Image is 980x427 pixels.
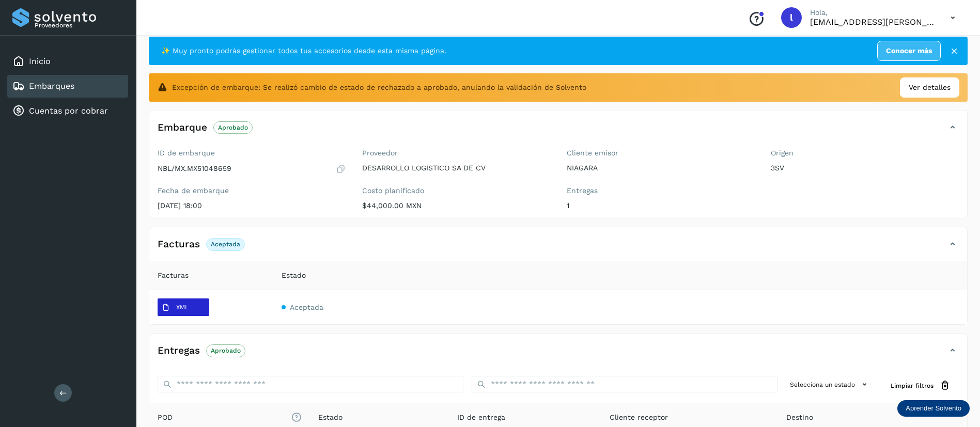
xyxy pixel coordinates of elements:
[158,122,207,134] h4: Embarque
[29,81,74,91] a: Embarques
[29,106,108,116] a: Cuentas por cobrar
[176,304,189,311] p: XML
[771,149,959,157] label: Origen
[211,347,241,354] p: Aprobado
[35,22,124,29] p: Proveedores
[7,50,128,73] div: Inicio
[610,412,668,423] span: Cliente receptor
[567,164,755,172] p: NIAGARA
[149,119,967,145] div: EmbarqueAprobado
[282,270,306,281] span: Estado
[290,303,323,311] span: Aceptada
[897,400,970,417] div: Aprender Solvento
[891,381,934,390] span: Limpiar filtros
[149,235,967,261] div: FacturasAceptada
[158,164,231,173] p: NBL/MX.MX51048659
[158,270,189,281] span: Facturas
[457,412,505,423] span: ID de entrega
[567,201,755,210] p: 1
[7,100,128,122] div: Cuentas por cobrar
[158,239,200,250] h4: Facturas
[786,376,874,393] button: Selecciona un estado
[786,412,813,423] span: Destino
[567,186,755,195] label: Entregas
[149,342,967,368] div: EntregasAprobado
[882,376,959,395] button: Limpiar filtros
[158,186,346,195] label: Fecha de embarque
[172,82,586,93] span: Excepción de embarque: Se realizó cambio de estado de rechazado a aprobado, anulando la validació...
[158,201,346,210] p: [DATE] 18:00
[362,186,550,195] label: Costo planificado
[810,8,934,17] p: Hola,
[7,75,128,98] div: Embarques
[567,149,755,157] label: Cliente emisor
[810,17,934,27] p: lauraamalia.castillo@xpertal.com
[362,164,550,172] p: DESARROLLO LOGISTICO SA DE CV
[29,56,51,66] a: Inicio
[906,404,961,413] p: Aprender Solvento
[218,124,248,131] p: Aprobado
[909,82,951,93] span: Ver detalles
[211,241,240,248] p: Aceptada
[158,298,209,316] button: XML
[158,345,200,357] h4: Entregas
[362,201,550,210] p: $44,000.00 MXN
[877,41,941,61] a: Conocer más
[161,45,446,56] span: ✨ Muy pronto podrás gestionar todos tus accesorios desde esta misma página.
[158,412,302,423] span: POD
[771,164,959,172] p: 3SV
[158,149,346,157] label: ID de embarque
[362,149,550,157] label: Proveedor
[318,412,343,423] span: Estado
